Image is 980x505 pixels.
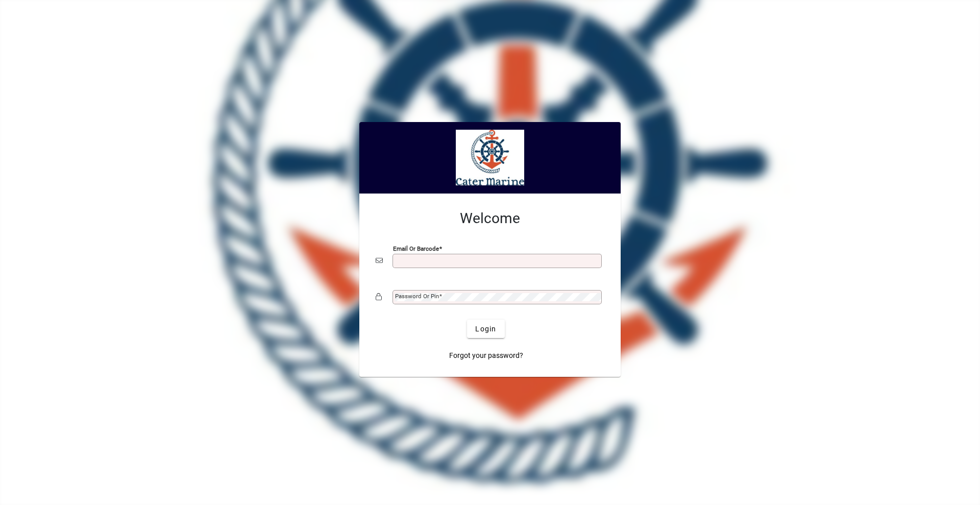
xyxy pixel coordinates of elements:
[376,210,604,227] h2: Welcome
[393,245,439,252] mat-label: Email or Barcode
[467,320,504,338] button: Login
[475,324,496,334] span: Login
[449,350,523,361] span: Forgot your password?
[445,346,527,365] a: Forgot your password?
[395,293,439,300] mat-label: Password or Pin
